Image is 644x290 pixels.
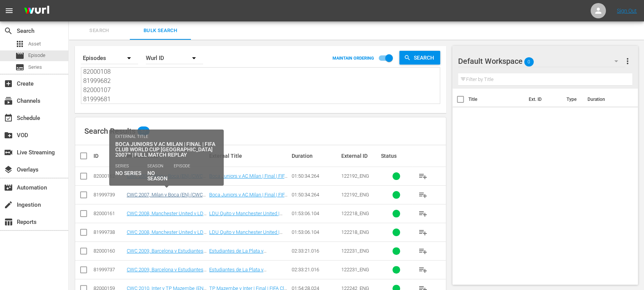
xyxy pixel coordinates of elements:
[414,223,432,241] button: playlist_add
[146,47,203,69] div: Wurl ID
[4,217,13,227] span: Reports
[5,6,14,15] span: menu
[94,248,124,254] div: 82000160
[209,153,289,159] div: External Title
[83,69,440,104] textarea: 82000162 81999739 82000161 81999738 82000160 81999737 82000159 81999736 82000158 81999735 8200015...
[341,192,369,198] span: 122192_ENG
[418,172,428,181] span: playlist_add
[292,153,339,159] div: Duration
[18,2,55,20] img: ans4CAIJ8jUAAAAAAAAAAAAAAAAAAAAAAAAgQb4GAAAAAAAAAAAAAAAAAAAAAAAAJMjXAAAAAAAAAAAAAAAAAAAAAAAAgAT5G...
[127,267,207,284] a: CWC 2009, Barcelona v Estudiantes (EN) (CWC 2009, Barcelona v Estudiantes (EN) (VARIANT))
[84,126,136,136] span: Search Results
[94,211,124,216] div: 82000161
[341,248,369,254] span: 122231_ENG
[411,51,440,65] span: Search
[414,242,432,260] button: playlist_add
[28,40,41,48] span: Asset
[127,153,207,159] div: Internal Title
[418,190,428,199] span: playlist_add
[292,248,339,254] div: 02:33:21.016
[458,50,625,72] div: Default Workspace
[418,265,428,274] span: playlist_add
[81,47,138,69] div: Episodes
[94,229,124,235] div: 81999738
[209,248,282,271] a: Estudiantes de La Plata v [GEOGRAPHIC_DATA] | Final | FIFA Club World Cup UAE 2009™ | Full Match ...
[127,211,207,228] a: CWC 2008, Manchester United v LDU Quito (EN) (CWC 2008, Manchester United v LDU Quito (EN) (VARIA...
[4,96,13,105] span: Channels
[418,246,428,256] span: playlist_add
[414,261,432,279] button: playlist_add
[292,192,339,198] div: 01:50:34.264
[399,51,440,65] button: Search
[341,153,379,159] div: External ID
[332,56,374,61] p: MAINTAIN ORDERING
[623,52,632,70] button: more_vert
[4,183,13,192] span: Automation
[381,153,412,159] div: Status
[209,229,282,252] a: LDU Quito v Manchester United | Final | FIFA Club World Cup [GEOGRAPHIC_DATA] 2008™ | Full Match ...
[414,186,432,204] button: playlist_add
[127,192,206,203] a: CWC 2007, Milan v Boca (EN) (CWC 2007, Milan v Boca (EN) (VARIANT))
[414,204,432,223] button: playlist_add
[209,173,289,190] a: Boca Juniors v AC Milan | Final | FIFA Club World Cup [GEOGRAPHIC_DATA] 2007™ | Full Match Replay
[583,89,629,110] th: Duration
[209,267,282,290] a: Estudiantes de La Plata v [GEOGRAPHIC_DATA] | Final | FIFA Club World Cup UAE 2009™ | Full Match ...
[4,26,13,36] span: Search
[15,51,24,60] span: Episode
[4,165,13,174] span: Overlays
[468,89,524,110] th: Title
[209,192,289,209] a: Boca Juniors v AC Milan | Final | FIFA Club World Cup [GEOGRAPHIC_DATA] 2007™ | Full Match Replay
[4,79,13,88] span: Create
[292,267,339,272] div: 02:33:21.016
[623,57,632,66] span: more_vert
[418,209,428,218] span: playlist_add
[94,173,124,179] div: 82000162
[292,173,339,179] div: 01:50:34.264
[127,173,206,185] a: CWC 2007, Milan v Boca (EN) (CWC 2007, Milan v Boca (EN) (VARIANT))
[562,89,583,110] th: Type
[617,8,637,14] a: Sign Out
[4,131,13,140] span: VOD
[127,229,207,246] a: CWC 2008, Manchester United v LDU Quito (EN) (CWC 2008, Manchester United v LDU Quito (EN) (VARIA...
[15,39,24,49] span: Asset
[94,267,124,272] div: 81999737
[94,153,124,159] div: ID
[524,54,534,70] span: 0
[15,63,24,72] span: Series
[418,228,428,237] span: playlist_add
[73,26,125,35] span: Search
[341,267,369,272] span: 122231_ENG
[209,211,282,233] a: LDU Quito v Manchester United | Final | FIFA Club World Cup [GEOGRAPHIC_DATA] 2008™ | Full Match ...
[341,173,369,179] span: 122192_ENG
[127,248,207,265] a: CWC 2009, Barcelona v Estudiantes (EN) (CWC 2009, Barcelona v Estudiantes (EN) (VARIANT))
[341,211,369,216] span: 122218_ENG
[292,211,339,216] div: 01:53:06.104
[28,52,45,59] span: Episode
[341,229,369,235] span: 122218_ENG
[28,63,42,71] span: Series
[524,89,562,110] th: Ext. ID
[4,113,13,123] span: Schedule
[292,229,339,235] div: 01:53:06.104
[134,26,186,35] span: Bulk Search
[137,128,150,134] span: 57
[4,200,13,209] span: Ingestion
[94,192,124,198] div: 81999739
[4,148,13,157] span: Live Streaming
[414,167,432,185] button: playlist_add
